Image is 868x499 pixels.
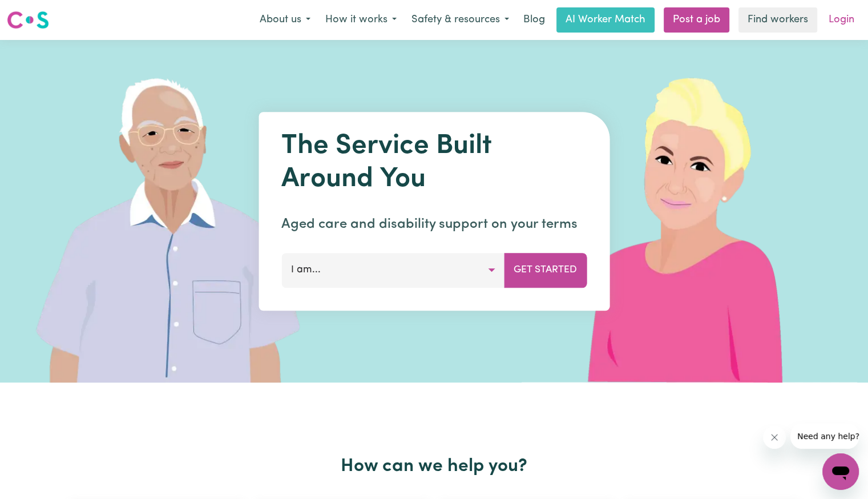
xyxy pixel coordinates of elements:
span: Need any help? [7,8,69,17]
a: AI Worker Match [556,7,655,33]
button: About us [252,8,318,32]
button: Get Started [504,253,587,287]
iframe: Close message [763,426,786,449]
h2: How can we help you? [64,456,804,477]
iframe: Button to launch messaging window [822,453,859,490]
img: Careseekers logo [7,10,49,30]
a: Find workers [738,7,817,33]
p: Aged care and disability support on your terms [281,214,587,235]
a: Login [822,7,861,33]
button: I am... [281,253,504,287]
a: Post a job [664,7,729,33]
a: Blog [516,7,552,33]
h1: The Service Built Around You [281,130,587,196]
iframe: Message from company [790,424,859,449]
button: Safety & resources [404,8,516,32]
a: Careseekers logo [7,7,49,33]
button: How it works [318,8,404,32]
